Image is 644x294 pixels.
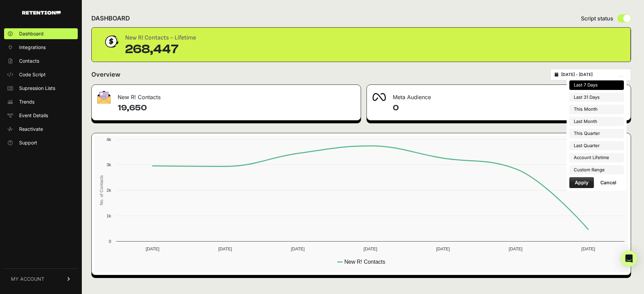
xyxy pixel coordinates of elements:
text: 2k [106,188,111,193]
div: Open Intercom Messenger [621,250,637,267]
a: Support [4,137,78,148]
text: [DATE] [218,246,232,251]
div: 268,447 [125,43,196,56]
text: 4k [106,137,111,142]
span: Support [19,139,37,146]
li: Custom Range [569,165,624,175]
text: [DATE] [363,246,377,251]
a: Contacts [4,56,78,66]
text: [DATE] [581,246,595,251]
li: Last Month [569,117,624,126]
h2: DASHBOARD [91,14,130,23]
li: Last 31 Days [569,93,624,102]
li: Account Lifetime [569,153,624,163]
span: Event Details [19,112,48,119]
li: Last Quarter [569,141,624,151]
text: 1k [106,213,111,218]
img: dollar-coin-05c43ed7efb7bc0c12610022525b4bbbb207c7efeef5aecc26f025e68dcafac9.png [103,33,120,50]
text: New R! Contacts [344,259,385,265]
text: 0 [109,239,111,244]
div: New R! Contacts - Lifetime [125,33,196,43]
span: Contacts [19,58,39,64]
span: MY ACCOUNT [11,276,44,282]
h4: 19,650 [118,103,355,113]
text: [DATE] [436,246,450,251]
span: Script status [581,14,613,22]
li: Last 7 Days [569,80,624,90]
a: Event Details [4,110,78,121]
text: 3k [106,162,111,167]
a: Trends [4,96,78,107]
li: This Month [569,105,624,114]
text: [DATE] [509,246,522,251]
img: Retention.com [22,11,61,15]
button: Cancel [595,177,622,188]
h4: 0 [393,103,626,113]
text: [DATE] [291,246,304,251]
span: Reactivate [19,126,43,133]
text: [DATE] [146,246,159,251]
span: Code Script [19,71,46,78]
span: Dashboard [19,30,44,37]
span: Supression Lists [19,85,55,92]
a: MY ACCOUNT [4,268,78,289]
span: Trends [19,98,34,105]
a: Code Script [4,69,78,80]
div: New R! Contacts [92,85,361,105]
span: Integrations [19,44,46,51]
img: fa-envelope-19ae18322b30453b285274b1b8af3d052b27d846a4fbe8435d1a52b978f639a2.png [97,91,111,104]
a: Dashboard [4,28,78,39]
li: This Quarter [569,129,624,138]
a: Reactivate [4,124,78,135]
div: Meta Audience [367,85,631,105]
img: fa-meta-2f981b61bb99beabf952f7030308934f19ce035c18b003e963880cc3fabeebb7.png [372,93,386,101]
a: Integrations [4,42,78,53]
h2: Overview [91,70,120,79]
text: No. of Contacts [99,175,104,205]
button: Apply [569,177,594,188]
a: Supression Lists [4,83,78,94]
